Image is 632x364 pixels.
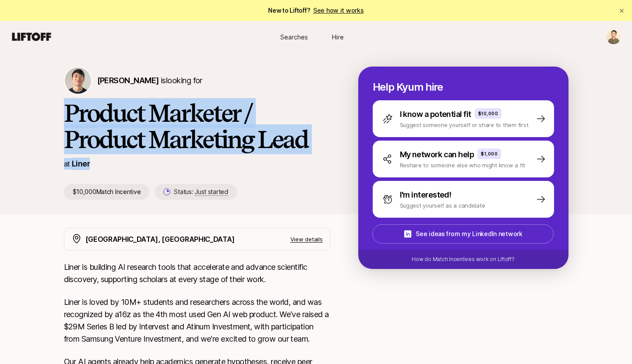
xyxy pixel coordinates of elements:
[272,29,316,45] a: Searches
[65,67,91,94] img: Kyum Kim
[64,184,150,200] p: $10,000 Match Incentive
[97,74,202,87] p: is looking for
[85,233,235,245] p: [GEOGRAPHIC_DATA], [GEOGRAPHIC_DATA]
[606,29,621,45] button: Sangho Eum
[316,29,360,45] a: Hire
[332,32,344,42] span: Hire
[64,296,330,345] p: Liner is loved by 10M+ students and researchers across the world, and was recognized by a16z as t...
[606,29,621,44] img: Sangho Eum
[373,81,554,93] p: Help Kyum hire
[313,7,364,14] a: See how it works
[412,255,514,263] p: How do Match Incentives work on Liftoff?
[372,224,554,244] button: See ideas from my LinkedIn network
[400,189,452,201] p: I'm interested!
[290,235,323,244] p: View details
[478,110,498,117] p: $10,000
[195,188,228,196] span: Just started
[400,201,485,210] p: Suggest yourself as a candidate
[64,261,330,286] p: Liner is building AI research tools that accelerate and advance scientific discovery, supporting ...
[72,159,90,168] a: Liner
[400,108,471,120] p: I know a potential fit
[268,5,364,16] span: New to Liftoff?
[64,100,330,152] h1: Product Marketer / Product Marketing Lead
[174,187,228,197] p: Status:
[64,158,70,170] p: at
[400,161,526,170] p: Reshare to someone else who might know a fit
[97,76,159,85] span: [PERSON_NAME]
[416,229,522,239] p: See ideas from my LinkedIn network
[400,148,474,161] p: My network can help
[481,150,498,157] p: $1,000
[400,120,529,129] p: Suggest someone yourself or share to them first
[280,32,308,42] span: Searches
